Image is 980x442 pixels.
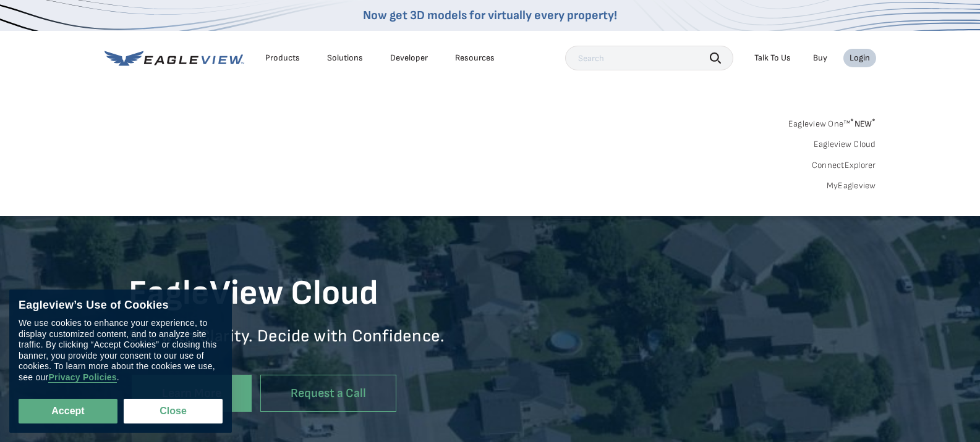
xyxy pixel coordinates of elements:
[813,52,827,64] a: Buy
[19,299,223,312] div: Eagleview’s Use of Cookies
[788,115,876,129] a: Eagleview One™*NEW*
[129,325,490,365] p: See with Clarity. Decide with Confidence.
[812,160,876,171] a: ConnectExplorer
[827,180,876,191] a: MyEagleview
[455,52,495,64] div: Resources
[19,399,117,423] button: Accept
[850,119,876,129] span: NEW
[754,52,791,64] div: Talk To Us
[327,52,363,64] div: Solutions
[265,52,300,64] div: Products
[48,373,116,383] a: Privacy Policies
[124,399,223,423] button: Close
[850,52,870,64] div: Login
[260,375,396,412] a: Request a Call
[565,46,733,70] input: Search
[129,188,490,263] h5: High-Resolution Aerial Imagery for Government
[363,8,617,23] a: Now get 3D models for virtually every property!
[19,319,223,383] div: We use cookies to enhance your experience, to display customized content, and to analyze site tra...
[129,272,490,315] h1: EagleView Cloud
[490,202,852,407] iframe: EagleView Cloud Overview
[814,139,876,150] a: Eagleview Cloud
[390,52,428,64] a: Developer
